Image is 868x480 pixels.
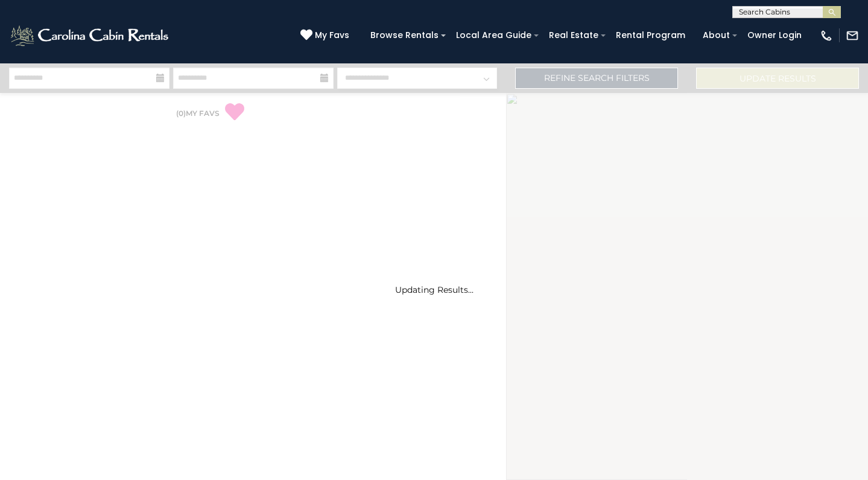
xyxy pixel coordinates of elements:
a: My Favs [300,29,352,42]
a: Local Area Guide [450,26,537,45]
a: Owner Login [741,26,808,45]
img: phone-regular-white.png [820,29,833,42]
a: Browse Rentals [364,26,445,45]
a: Rental Program [610,26,691,45]
img: White-1-2.png [9,24,172,48]
img: mail-regular-white.png [846,29,859,42]
span: My Favs [315,29,349,42]
a: About [697,26,736,45]
a: Real Estate [543,26,604,45]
